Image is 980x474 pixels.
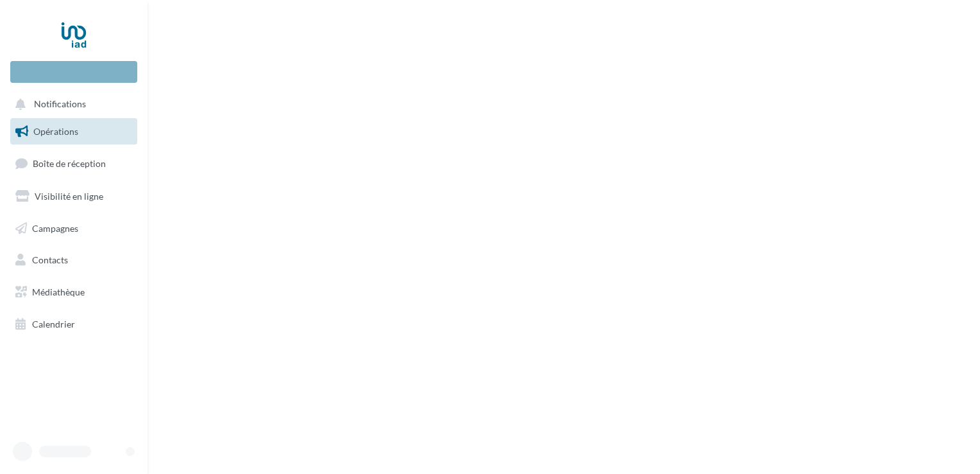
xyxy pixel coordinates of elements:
[8,311,140,338] a: Calendrier
[34,99,86,110] span: Notifications
[33,158,106,169] span: Boîte de réception
[8,118,140,145] a: Opérations
[32,222,78,233] span: Campagnes
[8,247,140,274] a: Contacts
[32,286,85,297] span: Médiathèque
[8,183,140,210] a: Visibilité en ligne
[32,254,68,265] span: Contacts
[35,191,103,202] span: Visibilité en ligne
[32,319,75,329] span: Calendrier
[10,61,137,83] div: Nouvelle campagne
[33,126,78,137] span: Opérations
[8,215,140,242] a: Campagnes
[8,150,140,177] a: Boîte de réception
[8,279,140,306] a: Médiathèque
